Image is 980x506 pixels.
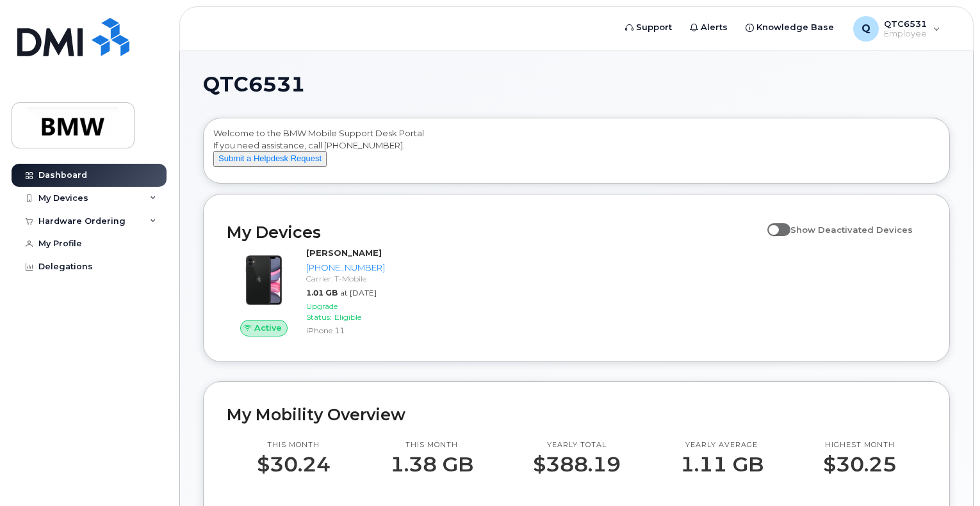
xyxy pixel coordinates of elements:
p: 1.38 GB [390,453,473,476]
div: iPhone 11 [306,325,385,336]
a: Submit a Helpdesk Request [213,153,327,163]
p: Yearly total [533,440,621,450]
span: 1.01 GB [306,288,338,297]
h2: My Mobility Overview [227,405,926,424]
p: 1.11 GB [680,453,764,476]
p: $30.25 [823,453,897,476]
div: Carrier: T-Mobile [306,273,385,284]
p: Yearly average [680,440,764,450]
span: QTC6531 [203,75,305,94]
img: iPhone_11.jpg [237,253,291,307]
p: Highest month [823,440,897,450]
strong: [PERSON_NAME] [306,248,382,258]
input: Show Deactivated Devices [767,217,778,228]
span: Eligible [334,312,361,322]
h2: My Devices [227,223,761,242]
div: [PHONE_NUMBER] [306,262,385,274]
button: Submit a Helpdesk Request [213,151,327,167]
a: Active[PERSON_NAME][PHONE_NUMBER]Carrier: T-Mobile1.01 GBat [DATE]Upgrade Status:EligibleiPhone 11 [227,247,390,338]
span: Upgrade Status: [306,301,338,322]
p: $388.19 [533,453,621,476]
span: Show Deactivated Devices [790,225,913,235]
p: This month [390,440,473,450]
div: Welcome to the BMW Mobile Support Desk Portal If you need assistance, call [PHONE_NUMBER]. [213,127,940,178]
p: This month [257,440,331,450]
span: at [DATE] [340,288,377,297]
span: Active [254,322,282,334]
p: $30.24 [257,453,331,476]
